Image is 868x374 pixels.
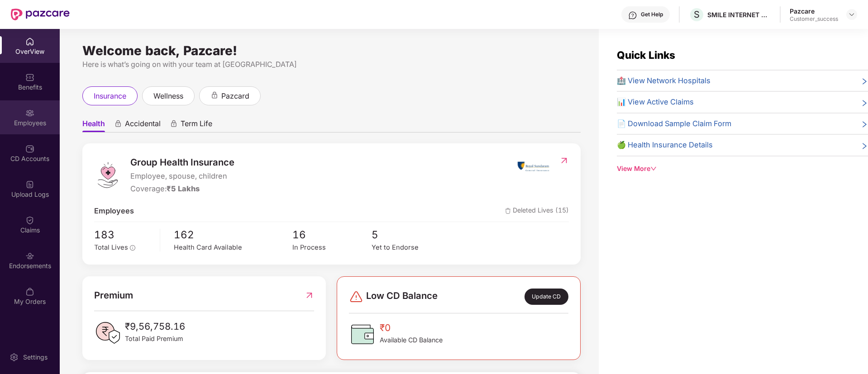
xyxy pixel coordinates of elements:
[181,119,212,132] span: Term Life
[861,141,868,151] span: right
[292,227,372,243] span: 16
[380,321,443,335] span: ₹0
[25,144,34,153] img: svg+xml;base64,PHN2ZyBpZD0iQ0RfQWNjb3VudHMiIGRhdGEtbmFtZT0iQ0QgQWNjb3VudHMiIHhtbG5zPSJodHRwOi8vd3...
[130,155,234,170] span: Group Health Insurance
[167,184,200,193] span: ₹5 Lakhs
[372,242,451,253] div: Yet to Endorse
[25,37,34,46] img: svg+xml;base64,PHN2ZyBpZD0iSG9tZSIgeG1sbnM9Imh0dHA6Ly93d3cudzMub3JnLzIwMDAvc3ZnIiB3aWR0aD0iMjAiIG...
[650,166,657,172] span: down
[25,216,34,225] img: svg+xml;base64,PHN2ZyBpZD0iQ2xhaW0iIHhtbG5zPSJodHRwOi8vd3d3LnczLm9yZy8yMDAwL3N2ZyIgd2lkdGg9IjIwIi...
[25,251,34,260] img: svg+xml;base64,PHN2ZyBpZD0iRW5kb3JzZW1lbnRzIiB4bWxucz0iaHR0cDovL3d3dy53My5vcmcvMjAwMC9zdmciIHdpZH...
[174,227,292,243] span: 162
[617,75,711,87] span: 🏥 View Network Hospitals
[25,287,34,296] img: svg+xml;base64,PHN2ZyBpZD0iTXlfT3JkZXJzIiBkYXRhLW5hbWU9Ik15IE9yZGVycyIgeG1sbnM9Imh0dHA6Ly93d3cudz...
[20,353,50,362] div: Settings
[628,11,637,20] img: svg+xml;base64,PHN2ZyBpZD0iSGVscC0zMngzMiIgeG1sbnM9Imh0dHA6Ly93d3cudzMub3JnLzIwMDAvc3ZnIiB3aWR0aD...
[25,180,34,189] img: svg+xml;base64,PHN2ZyBpZD0iVXBsb2FkX0xvZ3MiIGRhdGEtbmFtZT0iVXBsb2FkIExvZ3MiIHhtbG5zPSJodHRwOi8vd3...
[641,11,663,18] div: Get Help
[790,15,838,23] div: Customer_success
[559,156,569,165] img: RedirectIcon
[305,288,314,303] img: RedirectIcon
[349,289,363,304] img: svg+xml;base64,PHN2ZyBpZD0iRGFuZ2VyLTMyeDMyIiB4bWxucz0iaHR0cDovL3d3dy53My5vcmcvMjAwMC9zdmciIHdpZH...
[505,205,569,217] span: Deleted Lives (15)
[861,77,868,87] span: right
[516,155,550,178] img: insurerIcon
[11,9,70,20] img: New Pazcare Logo
[292,242,372,253] div: In Process
[94,227,153,243] span: 183
[221,90,249,102] span: pazcard
[525,289,568,305] div: Update CD
[94,161,121,189] img: logo
[130,170,234,182] span: Employee, spouse, children
[94,288,133,303] span: Premium
[174,242,292,253] div: Health Card Available
[130,245,135,251] span: info-circle
[25,109,34,118] img: svg+xml;base64,PHN2ZyBpZD0iRW1wbG95ZWVzIiB4bWxucz0iaHR0cDovL3d3dy53My5vcmcvMjAwMC9zdmciIHdpZHRoPS...
[617,118,731,130] span: 📄 Download Sample Claim Form
[790,7,838,15] div: Pazcare
[94,205,134,217] span: Employees
[94,90,126,102] span: insurance
[82,119,105,132] span: Health
[94,319,121,346] img: PaidPremiumIcon
[617,96,694,108] span: 📊 View Active Claims
[82,47,581,54] div: Welcome back, Pazcare!
[153,90,183,102] span: wellness
[372,227,451,243] span: 5
[617,139,713,151] span: 🍏 Health Insurance Details
[617,49,675,61] span: Quick Links
[861,98,868,108] span: right
[380,335,443,345] span: Available CD Balance
[617,164,868,174] div: View More
[366,289,438,305] span: Low CD Balance
[170,120,178,128] div: animation
[125,334,185,344] span: Total Paid Premium
[694,9,700,20] span: S
[861,120,868,130] span: right
[25,73,34,82] img: svg+xml;base64,PHN2ZyBpZD0iQmVuZWZpdHMiIHhtbG5zPSJodHRwOi8vd3d3LnczLm9yZy8yMDAwL3N2ZyIgd2lkdGg9Ij...
[210,91,219,99] div: animation
[707,10,771,19] div: SMILE INTERNET TECHNOLOGIES PRIVATE LIMITED
[125,119,161,132] span: Accidental
[94,243,128,251] span: Total Lives
[125,319,185,334] span: ₹9,56,758.16
[114,120,122,128] div: animation
[349,321,376,348] img: CDBalanceIcon
[82,59,581,70] div: Here is what’s going on with your team at [GEOGRAPHIC_DATA]
[130,183,234,195] div: Coverage:
[505,208,511,214] img: deleteIcon
[10,353,19,362] img: svg+xml;base64,PHN2ZyBpZD0iU2V0dGluZy0yMHgyMCIgeG1sbnM9Imh0dHA6Ly93d3cudzMub3JnLzIwMDAvc3ZnIiB3aW...
[848,11,855,18] img: svg+xml;base64,PHN2ZyBpZD0iRHJvcGRvd24tMzJ4MzIiIHhtbG5zPSJodHRwOi8vd3d3LnczLm9yZy8yMDAwL3N2ZyIgd2...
